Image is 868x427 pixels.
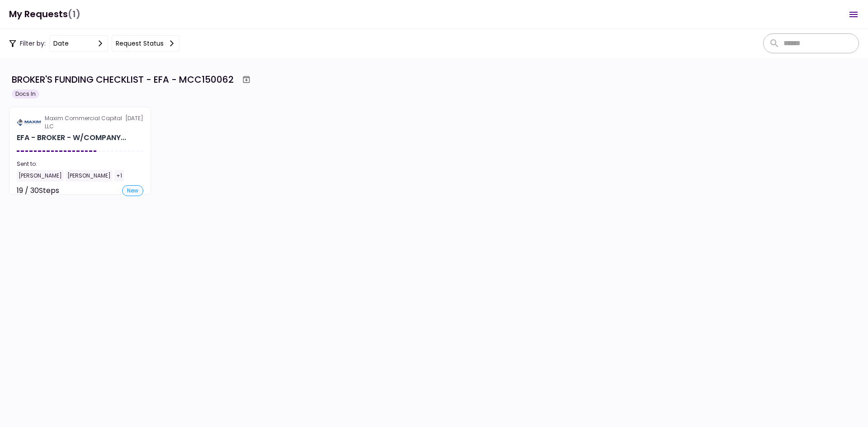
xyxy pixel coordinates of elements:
[17,114,143,131] div: [DATE]
[114,170,124,182] div: +1
[17,132,126,143] div: EFA - BROKER - W/COMPANY & GUARANTOR - FUNDING CHECKLIST
[12,89,39,99] div: Docs In
[17,118,41,127] img: Partner logo
[12,73,234,86] div: BROKER'S FUNDING CHECKLIST - EFA - MCC150062
[112,35,179,52] button: Request status
[17,185,59,196] div: 19 / 30 Steps
[45,114,125,131] div: Maxim Commercial Capital LLC
[66,170,113,182] div: [PERSON_NAME]
[9,5,80,23] h1: My Requests
[17,160,143,168] div: Sent to:
[843,4,864,25] button: Open menu
[122,185,143,196] div: new
[17,170,64,182] div: [PERSON_NAME]
[9,35,179,52] div: Filter by:
[238,71,255,88] button: Archive workflow
[53,38,69,48] div: date
[49,35,108,52] button: date
[68,5,80,23] span: (1)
